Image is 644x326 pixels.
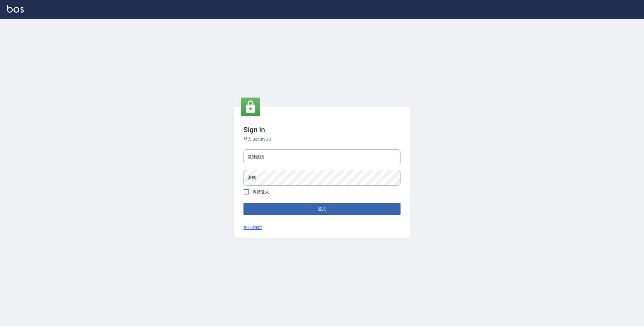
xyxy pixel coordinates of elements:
img: Logo [7,5,24,13]
button: 登入 [243,203,401,215]
h3: Sign in [243,126,401,134]
a: 忘記密碼? [243,225,262,231]
h6: 登入 BeautyOS [243,136,401,142]
span: 保持登入 [253,189,269,195]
